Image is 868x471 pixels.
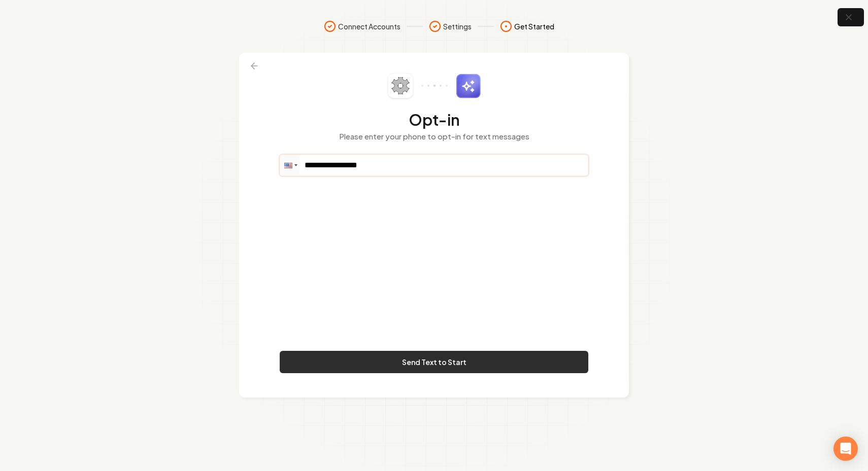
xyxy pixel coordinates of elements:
[338,21,400,31] span: Connect Accounts
[514,21,554,31] span: Get Started
[833,437,858,461] div: Open Intercom Messenger
[280,155,299,175] div: United States: + 1
[421,85,448,87] img: connector-dots.svg
[456,74,481,98] img: sparkles.svg
[280,351,588,373] button: Send Text to Start
[443,21,472,31] span: Settings
[280,111,588,129] h2: Opt-in
[280,131,588,142] p: Please enter your phone to opt-in for text messages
